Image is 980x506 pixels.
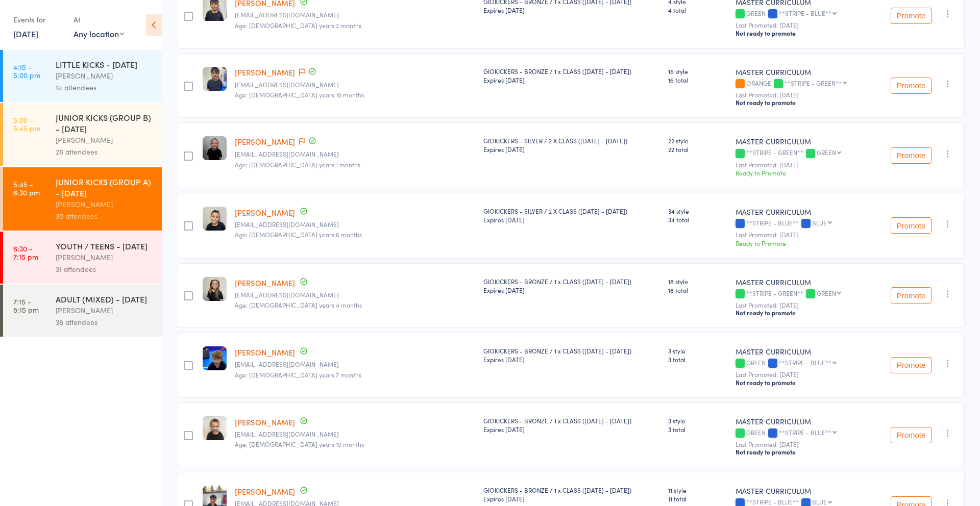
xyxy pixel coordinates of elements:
[56,240,153,251] div: YOUTH / TEENS - [DATE]
[736,10,868,18] div: GREEN
[668,277,727,286] span: 18 style
[736,371,868,378] small: Last Promoted: [DATE]
[736,346,868,357] div: MASTER CURRICULUM
[235,160,360,169] span: Age: [DEMOGRAPHIC_DATA] years 1 months
[736,231,868,238] small: Last Promoted: [DATE]
[891,217,932,234] button: Promote
[668,6,727,14] span: 4 total
[235,486,295,497] a: [PERSON_NAME]
[812,498,827,505] div: BLUE
[668,207,727,215] span: 34 style
[235,11,475,18] small: tajinder_g@hotmail.com
[668,416,727,425] span: 3 style
[235,300,362,309] span: Age: [DEMOGRAPHIC_DATA] years 4 months
[483,425,659,434] div: Expires [DATE]
[891,8,932,24] button: Promote
[736,67,868,77] div: MASTER CURRICULUM
[736,29,868,37] div: Not ready to promote
[736,239,868,247] div: Ready to Promote
[891,427,932,443] button: Promote
[483,67,659,84] div: GIOKICKERS - BRONZE / 1 x CLASS ([DATE] - [DATE])
[3,285,162,337] a: 7:15 -8:15 pmADULT (MIXED) - [DATE][PERSON_NAME]38 attendees
[56,316,153,328] div: 38 attendees
[736,136,868,146] div: MASTER CURRICULUM
[668,67,727,75] span: 16 style
[736,441,868,448] small: Last Promoted: [DATE]
[483,6,659,14] div: Expires [DATE]
[736,486,868,496] div: MASTER CURRICULUM
[56,59,153,70] div: LITTLE KICKS - [DATE]
[3,232,162,284] a: 6:30 -7:15 pmYOUTH / TEENS - [DATE][PERSON_NAME]31 attendees
[235,277,295,288] a: [PERSON_NAME]
[668,355,727,364] span: 3 total
[483,416,659,434] div: GIOKICKERS - BRONZE / 1 x CLASS ([DATE] - [DATE])
[13,244,38,261] time: 6:30 - 7:15 pm
[483,346,659,364] div: GIOKICKERS - BRONZE / 1 x CLASS ([DATE] - [DATE])
[736,309,868,317] div: Not ready to promote
[235,440,364,448] span: Age: [DEMOGRAPHIC_DATA] years 10 months
[13,297,39,314] time: 7:15 - 8:15 pm
[891,287,932,303] button: Promote
[13,180,40,196] time: 5:45 - 6:30 pm
[668,494,727,503] span: 11 total
[56,176,153,198] div: JUNIOR KICKS (GROUP A) - [DATE]
[668,346,727,355] span: 3 style
[736,277,868,287] div: MASTER CURRICULUM
[736,301,868,309] small: Last Promoted: [DATE]
[483,136,659,154] div: GIOKICKERS - SILVER / 2 X CLASS ([DATE] - [DATE])
[736,161,868,168] small: Last Promoted: [DATE]
[483,277,659,294] div: GIOKICKERS - BRONZE / 1 x CLASS ([DATE] - [DATE])
[56,146,153,158] div: 26 attendees
[235,417,295,427] a: [PERSON_NAME]
[56,112,153,134] div: JUNIOR KICKS (GROUP B) - [DATE]
[483,355,659,364] div: Expires [DATE]
[235,150,475,158] small: Katrinaevans2016@hotmail.com
[203,277,227,301] img: image1643649430.png
[13,116,40,132] time: 5:00 - 5:45 pm
[56,82,153,93] div: 14 attendees
[736,448,868,456] div: Not ready to promote
[891,147,932,164] button: Promote
[235,207,295,218] a: [PERSON_NAME]
[73,11,124,28] div: At
[736,359,868,368] div: GREEN
[56,251,153,263] div: [PERSON_NAME]
[668,215,727,224] span: 34 total
[668,145,727,154] span: 22 total
[3,167,162,231] a: 5:45 -6:30 pmJUNIOR KICKS (GROUP A) - [DATE][PERSON_NAME]30 attendees
[56,134,153,146] div: [PERSON_NAME]
[736,207,868,217] div: MASTER CURRICULUM
[56,263,153,275] div: 31 attendees
[56,293,153,305] div: ADULT (MIXED) - [DATE]
[203,67,227,91] img: image1643647935.png
[668,486,727,494] span: 11 style
[483,286,659,294] div: Expires [DATE]
[203,416,227,440] img: image1536684447.png
[483,145,659,154] div: Expires [DATE]
[3,50,162,102] a: 4:15 -5:00 pmLITTLE KICKS - [DATE][PERSON_NAME]14 attendees
[891,357,932,373] button: Promote
[235,361,475,368] small: Amiegrice@gmail.com
[235,221,475,228] small: Abbiegreen2106@gmail.com
[668,75,727,84] span: 16 total
[56,70,153,82] div: [PERSON_NAME]
[235,431,475,438] small: Alena_guba@hotmail.co.uk
[235,67,295,78] a: [PERSON_NAME]
[483,207,659,224] div: GIOKICKERS - SILVER / 2 X CLASS ([DATE] - [DATE])
[817,149,836,156] div: GREEN
[3,103,162,166] a: 5:00 -5:45 pmJUNIOR KICKS (GROUP B) - [DATE][PERSON_NAME]26 attendees
[668,136,727,145] span: 22 style
[13,11,63,28] div: Events for
[668,425,727,434] span: 3 total
[736,80,868,88] div: ORANGE
[736,91,868,98] small: Last Promoted: [DATE]
[13,28,38,39] a: [DATE]
[203,207,227,231] img: image1645033471.png
[235,370,361,379] span: Age: [DEMOGRAPHIC_DATA] years 7 months
[736,168,868,177] div: Ready to Promote
[203,346,227,370] img: image1599765344.png
[235,291,475,298] small: a0156rp@hotmail.com
[891,78,932,94] button: Promote
[736,429,868,438] div: GREEN
[668,286,727,294] span: 18 total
